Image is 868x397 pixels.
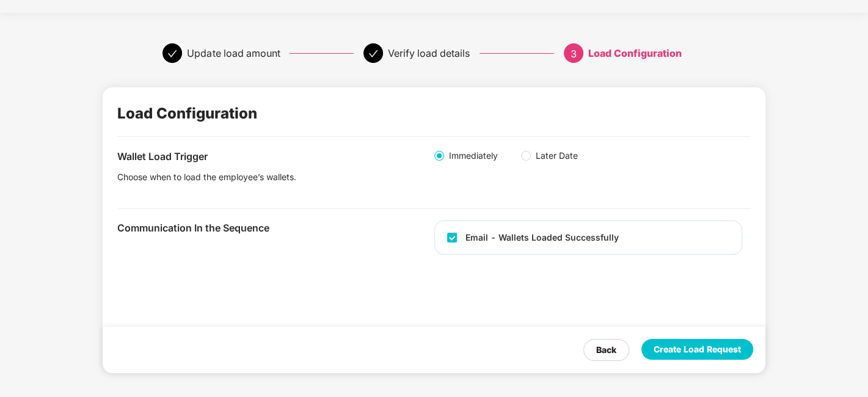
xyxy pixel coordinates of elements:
[117,149,434,164] div: Wallet Load Trigger
[596,343,616,357] div: Back
[167,49,177,59] span: check
[444,149,503,162] span: Immediately
[117,170,399,184] div: Choose when to load the employee’s wallets.
[388,43,470,63] div: Verify load details
[588,43,682,63] div: Load Configuration
[571,48,577,60] span: 3
[368,49,378,59] span: check
[117,102,257,125] div: Load Configuration
[465,231,619,244] div: Email - Wallets Loaded Successfully
[654,343,741,356] div: Create Load Request
[117,220,434,236] div: Communication In the Sequence
[531,149,583,162] span: Later Date
[187,43,280,63] div: Update load amount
